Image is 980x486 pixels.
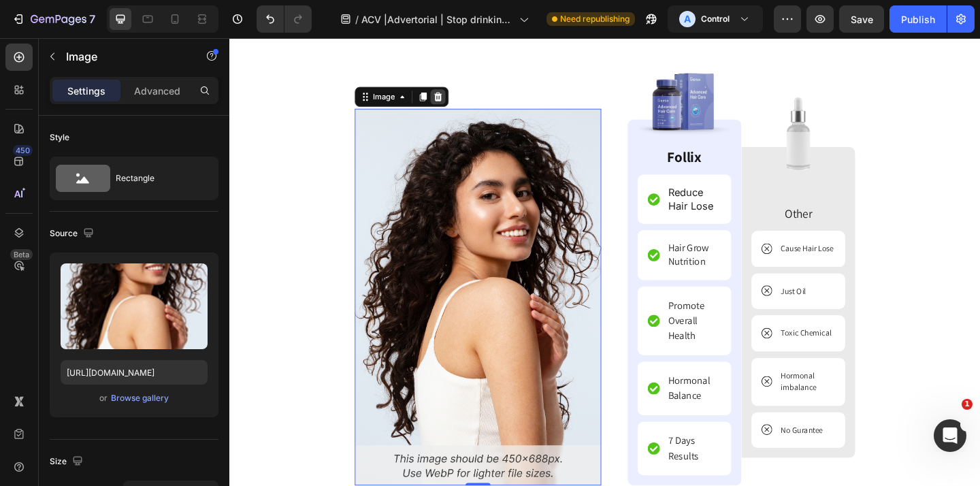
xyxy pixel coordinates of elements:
[701,12,730,26] h3: Control
[110,391,169,405] button: Browse gallery
[668,5,763,33] button: AControl
[684,12,691,26] p: A
[445,120,544,140] p: Follix
[962,399,973,410] span: 1
[477,365,533,398] p: Hormonal Balance
[889,5,947,33] button: Publish
[355,12,359,27] span: /
[99,390,108,406] span: or
[444,16,546,118] img: gempages_579472095457575521-8cb9c74f-d278-43e4-b5a5-63e748b63b9f.png
[560,13,630,25] span: Need republishing
[839,5,884,33] button: Save
[50,453,86,471] div: Size
[61,263,208,349] img: preview-image
[477,161,533,190] p: Reduce Hair Lose
[477,430,533,463] p: 7 Days Results
[153,58,182,70] div: Image
[934,419,966,452] iframe: Intercom live chat
[600,361,657,387] p: Hormonal imbalance
[67,84,105,98] p: Settings
[61,360,208,385] input: https://example.com/image.jpg
[851,14,873,25] span: Save
[361,12,514,27] span: ACV |Advertorial | Stop drinking it | 1.0
[10,249,33,260] div: Beta
[50,225,97,243] div: Source
[257,5,312,33] div: Undo/Redo
[116,163,199,194] div: Rectangle
[50,131,69,144] div: Style
[229,38,980,486] iframe: Design area
[569,181,668,201] p: Other
[600,420,645,434] p: No Gurantee
[600,314,655,328] p: Toxic Chemical
[477,283,533,332] p: Promote Overall Health
[477,222,533,250] p: Hair Grow Nutrition
[89,11,95,27] p: 7
[600,223,657,236] p: Cause Hair Lose
[111,392,169,404] div: Browse gallery
[134,84,180,98] p: Advanced
[13,145,33,156] div: 450
[66,48,182,65] p: Image
[568,53,670,155] img: gempages_579472095457575521-d126fb59-e998-436c-a009-a9c39ae482a0.png
[901,12,935,27] div: Publish
[600,269,627,282] p: Just Oil
[5,5,101,33] button: 7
